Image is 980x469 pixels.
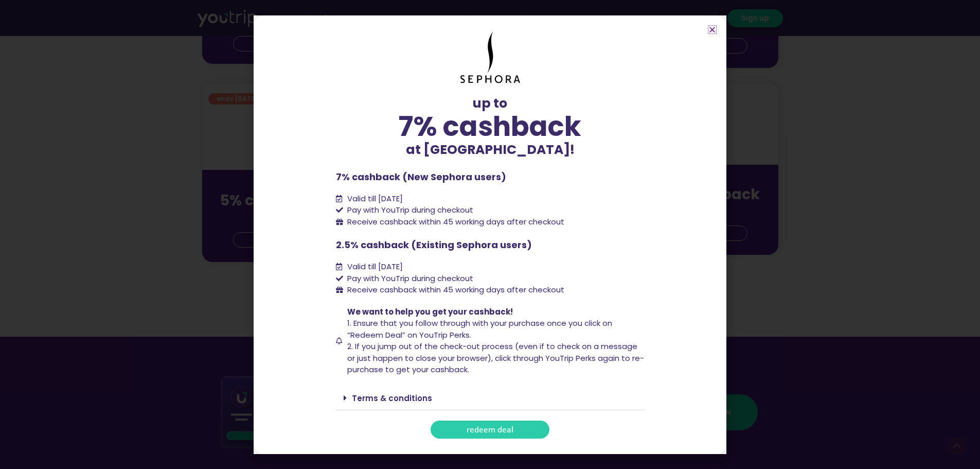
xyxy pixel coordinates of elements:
span: We want to help you get your cashback! [347,306,513,317]
span: Pay with YouTrip during checkout [345,204,473,216]
p: 2.5% cashback (Existing Sephora users) [336,238,645,252]
div: 7% cashback [336,113,645,140]
span: Pay with YouTrip during checkout [345,273,473,285]
p: 7% cashback (New Sephora users) [336,170,645,184]
div: up to at [GEOGRAPHIC_DATA]! [336,94,645,160]
span: Valid till [DATE] [347,261,403,272]
span: 1. Ensure that you follow through with your purchase once you click on “Redeem Deal” on YouTrip P... [347,318,612,340]
div: Terms & conditions [336,386,645,410]
span: redeem deal [467,426,513,433]
span: 2. If you jump out of the check-out process (even if to check on a message or just happen to clos... [347,341,644,375]
span: Valid till [DATE] [347,193,403,204]
a: Terms & conditions [352,393,432,404]
a: Close [708,26,716,33]
span: Receive cashback within 45 working days after checkout [347,284,564,295]
span: Receive cashback within 45 working days after checkout [347,216,564,227]
a: redeem deal [431,421,549,439]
